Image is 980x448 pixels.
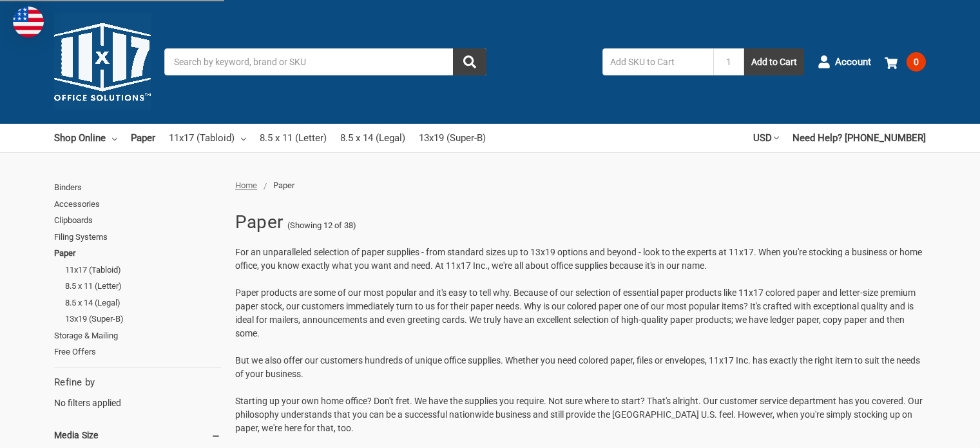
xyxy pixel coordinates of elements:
[54,327,221,344] a: Storage & Mailing
[793,124,926,152] a: Need Help? [PHONE_NUMBER]
[65,295,221,311] a: 8.5 x 14 (Legal)
[260,124,327,152] a: 8.5 x 11 (Letter)
[287,219,356,232] span: (Showing 12 of 38)
[54,196,221,213] a: Accessories
[835,55,871,70] span: Account
[744,48,804,75] button: Add to Cart
[340,124,405,152] a: 8.5 x 14 (Legal)
[54,179,221,196] a: Binders
[54,212,221,229] a: Clipboards
[169,124,246,152] a: 11x17 (Tabloid)
[818,45,871,79] a: Account
[131,124,155,152] a: Paper
[54,375,221,390] h5: Refine by
[235,206,283,239] h1: Paper
[419,124,486,152] a: 13x19 (Super-B)
[65,278,221,295] a: 8.5 x 11 (Letter)
[54,124,117,152] a: Shop Online
[54,14,151,110] img: 11x17.com
[54,344,221,360] a: Free Offers
[13,6,44,37] img: duty and tax information for United States
[885,45,926,79] a: 0
[54,245,221,262] a: Paper
[54,375,221,410] div: No filters applied
[65,262,221,278] a: 11x17 (Tabloid)
[164,48,486,75] input: Search by keyword, brand or SKU
[273,180,294,190] span: Paper
[602,48,713,75] input: Add SKU to Cart
[753,124,779,152] a: USD
[65,311,221,327] a: 13x19 (Super-B)
[907,52,926,72] span: 0
[235,180,257,190] a: Home
[54,427,221,443] h5: Media Size
[54,229,221,246] a: Filing Systems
